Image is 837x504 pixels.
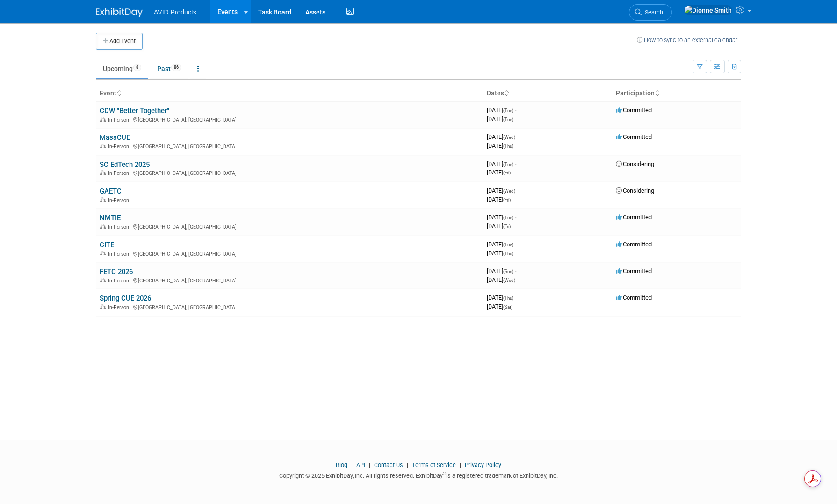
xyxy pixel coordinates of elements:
div: [GEOGRAPHIC_DATA], [GEOGRAPHIC_DATA] [100,169,479,176]
span: In-Person [108,117,132,123]
div: [GEOGRAPHIC_DATA], [GEOGRAPHIC_DATA] [100,223,479,230]
span: AVID Products [154,8,196,16]
span: (Tue) [503,215,513,220]
a: Contact Us [374,461,403,468]
span: In-Person [108,304,132,310]
img: In-Person Event [100,170,106,175]
a: Upcoming8 [96,60,148,78]
span: In-Person [108,144,132,150]
a: CDW "Better Together" [100,107,169,115]
span: (Fri) [503,224,511,229]
span: Committed [616,267,652,274]
a: Blog [336,461,347,468]
img: In-Person Event [100,144,106,148]
span: In-Person [108,278,132,284]
a: FETC 2026 [100,267,133,276]
img: In-Person Event [100,251,106,256]
span: In-Person [108,170,132,176]
span: [DATE] [487,160,516,167]
span: [DATE] [487,214,516,221]
span: [DATE] [487,115,513,122]
div: [GEOGRAPHIC_DATA], [GEOGRAPHIC_DATA] [100,276,479,284]
span: - [515,107,516,114]
img: ExhibitDay [96,8,143,17]
span: - [515,267,516,274]
span: [DATE] [487,250,513,257]
a: Sort by Start Date [504,89,509,97]
span: [DATE] [487,276,515,283]
span: | [349,461,355,468]
span: (Wed) [503,188,515,194]
a: Spring CUE 2026 [100,294,151,302]
button: Add Event [96,33,143,50]
a: Search [629,4,672,21]
span: - [515,294,516,301]
span: [DATE] [487,294,516,301]
div: [GEOGRAPHIC_DATA], [GEOGRAPHIC_DATA] [100,115,479,123]
span: [DATE] [487,187,518,194]
span: Committed [616,214,652,221]
a: Past86 [150,60,188,78]
span: [DATE] [487,223,511,230]
span: (Wed) [503,278,515,283]
span: (Thu) [503,251,513,256]
a: SC EdTech 2025 [100,160,150,169]
img: In-Person Event [100,304,106,309]
img: Dionne Smith [684,5,732,15]
span: - [517,187,518,194]
span: 86 [171,64,181,71]
span: | [404,461,411,468]
span: | [457,461,463,468]
span: Committed [616,241,652,248]
span: (Tue) [503,242,513,247]
img: In-Person Event [100,224,106,229]
span: - [515,214,516,221]
span: (Fri) [503,197,511,202]
span: Considering [616,187,654,194]
span: - [517,133,518,140]
span: Search [642,9,663,16]
span: Committed [616,107,652,114]
span: | [367,461,373,468]
span: (Tue) [503,108,513,113]
a: How to sync to an external calendar... [637,36,741,43]
a: API [356,461,365,468]
span: - [515,160,516,167]
sup: ® [443,471,446,476]
a: GAETC [100,187,122,195]
span: [DATE] [487,267,516,274]
span: In-Person [108,224,132,230]
img: In-Person Event [100,278,106,282]
a: Terms of Service [412,461,456,468]
span: [DATE] [487,303,512,310]
span: (Sun) [503,269,513,274]
th: Event [96,86,483,101]
span: (Tue) [503,117,513,122]
span: [DATE] [487,169,511,176]
span: In-Person [108,197,132,203]
a: Sort by Event Name [116,89,121,97]
th: Participation [612,86,741,101]
span: Considering [616,160,654,167]
span: - [515,241,516,248]
span: In-Person [108,251,132,257]
span: (Thu) [503,144,513,149]
span: [DATE] [487,107,516,114]
span: (Tue) [503,162,513,167]
span: [DATE] [487,133,518,140]
a: NMTIE [100,214,121,222]
span: 8 [133,64,141,71]
a: Privacy Policy [465,461,501,468]
img: In-Person Event [100,117,106,122]
a: Sort by Participation Type [655,89,659,97]
img: In-Person Event [100,197,106,202]
a: MassCUE [100,133,130,142]
a: CITE [100,241,114,249]
span: [DATE] [487,142,513,149]
span: (Sat) [503,304,512,310]
th: Dates [483,86,612,101]
span: (Fri) [503,170,511,175]
span: (Wed) [503,135,515,140]
span: (Thu) [503,295,513,301]
span: [DATE] [487,241,516,248]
